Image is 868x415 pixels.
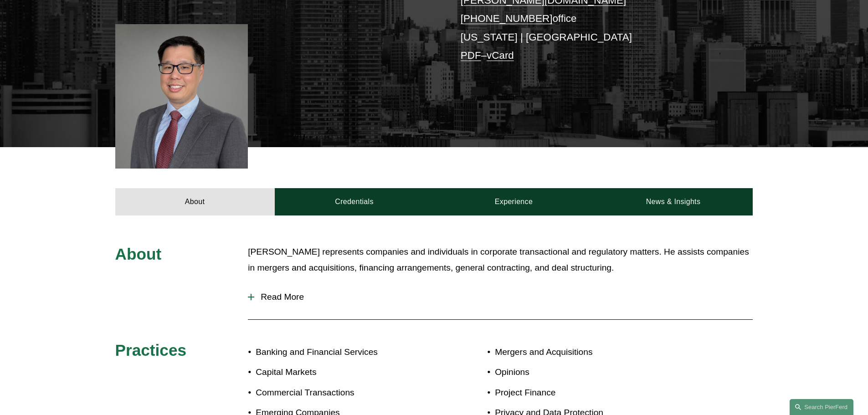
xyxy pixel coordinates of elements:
[254,292,753,302] span: Read More
[593,188,753,215] a: News & Insights
[495,385,700,401] p: Project Finance
[275,188,434,215] a: Credentials
[487,50,514,61] a: vCard
[256,385,434,401] p: Commercial Transactions
[461,50,481,61] a: PDF
[256,364,434,380] p: Capital Markets
[495,364,700,380] p: Opinions
[461,13,553,24] a: [PHONE_NUMBER]
[256,344,434,360] p: Banking and Financial Services
[495,344,700,360] p: Mergers and Acquisitions
[434,188,594,215] a: Experience
[115,245,162,263] span: About
[115,341,187,359] span: Practices
[248,285,753,309] button: Read More
[790,399,853,415] a: Search this site
[115,188,275,215] a: About
[248,244,753,276] p: [PERSON_NAME] represents companies and individuals in corporate transactional and regulatory matt...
